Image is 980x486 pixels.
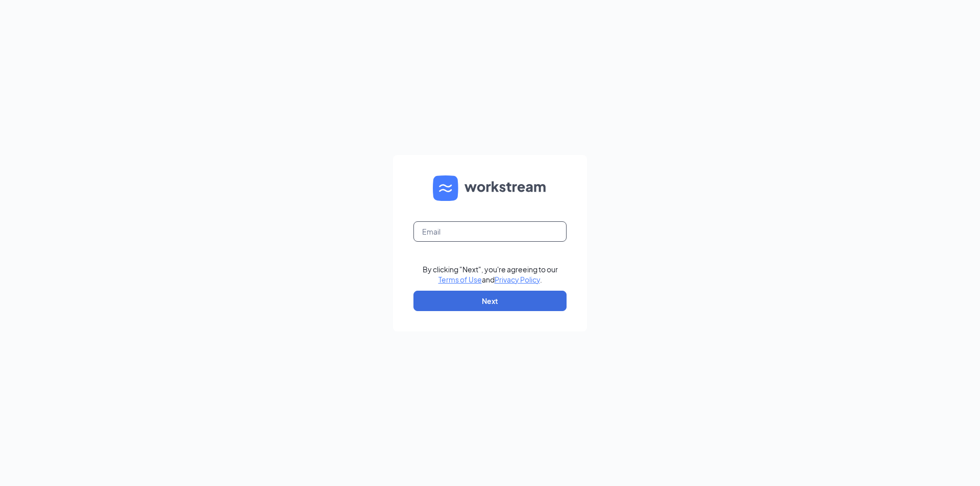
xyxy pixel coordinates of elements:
[413,221,567,242] input: Email
[433,175,547,201] img: WS logo and Workstream text
[413,291,567,311] button: Next
[438,275,482,284] a: Terms of Use
[423,264,558,285] div: By clicking "Next", you're agreeing to our and .
[495,275,540,284] a: Privacy Policy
